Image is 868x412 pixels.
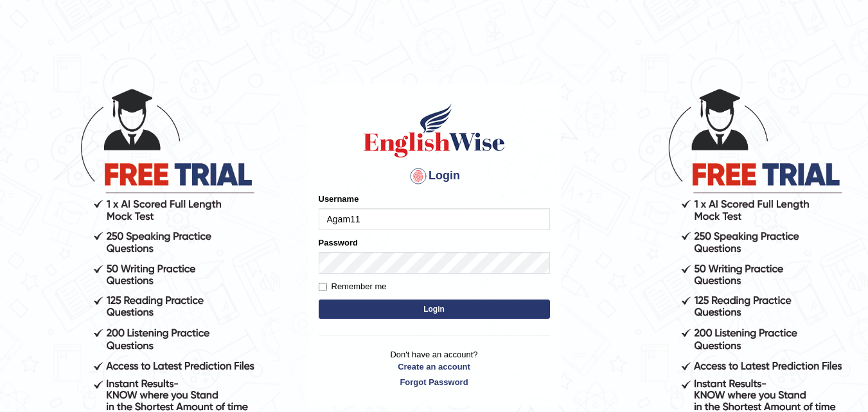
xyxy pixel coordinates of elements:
[319,237,358,249] label: Password
[319,376,550,388] a: Forgot Password
[319,361,550,373] a: Create an account
[319,348,550,388] p: Don't have an account?
[319,193,359,205] label: Username
[361,102,508,159] img: Logo of English Wise sign in for intelligent practice with AI
[319,280,387,293] label: Remember me
[319,300,550,319] button: Login
[319,166,550,186] h4: Login
[319,283,327,291] input: Remember me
